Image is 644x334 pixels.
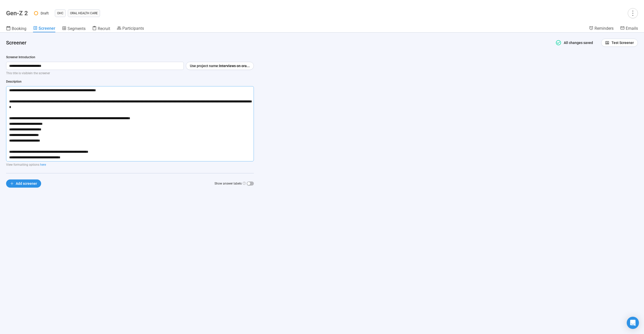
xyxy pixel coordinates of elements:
[628,8,638,18] button: more
[122,26,144,31] span: Participants
[39,26,55,31] span: Screener
[6,162,254,167] p: View formatting options
[595,26,614,31] span: Reminders
[214,181,254,186] label: Show answer labels
[6,55,254,60] div: Screener Introduction
[117,26,144,32] a: Participants
[629,10,636,17] span: more
[620,26,638,32] a: Emails
[10,182,14,185] span: plus
[6,71,254,76] p: This title is visible in the screener
[92,26,110,32] a: Recruit
[247,181,254,186] button: Show answer labels
[62,26,86,32] a: Segments
[190,63,219,69] span: Use project name:
[40,163,46,166] a: here
[12,26,26,31] span: Booking
[57,11,63,16] span: OHC
[70,11,98,16] span: Oral Health Care
[219,64,250,68] b: Interviews on ora...
[243,182,246,185] span: question-circle
[601,39,638,47] button: Test Screener
[6,10,28,17] h1: Gen-Z 2
[33,26,55,32] a: Screener
[6,26,26,32] a: Booking
[186,62,254,70] button: Use project name:Interviews on ora...
[612,40,634,45] span: Test Screener
[16,181,37,186] span: Add screener
[98,26,110,31] span: Recruit
[562,41,593,45] span: All changes saved
[68,26,86,31] span: Segments
[6,39,548,46] h4: Screener
[41,11,49,15] span: Draft
[626,26,638,31] span: Emails
[627,317,639,329] div: Open Intercom Messenger
[6,179,41,188] button: plusAdd screener
[589,26,614,32] a: Reminders
[6,79,254,84] div: Description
